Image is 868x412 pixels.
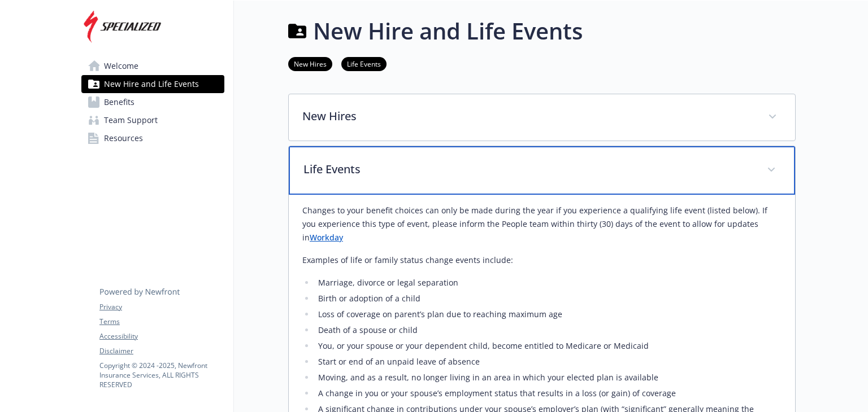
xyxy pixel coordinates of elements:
[81,111,224,129] a: Team Support
[315,276,782,290] li: Marriage, divorce or legal separation
[302,108,754,125] p: New Hires
[315,292,782,305] li: Birth or adoption of a child
[315,355,782,369] li: Start or end of an unpaid leave of absence
[104,129,143,147] span: Resources
[104,57,138,75] span: Welcome
[81,57,224,75] a: Welcome
[99,346,224,356] a: Disclaimer
[315,323,782,337] li: Death of a spouse or child
[289,146,795,195] div: Life Events
[289,94,795,141] div: New Hires
[313,14,583,48] h1: New Hire and Life Events
[81,129,224,147] a: Resources
[99,302,224,312] a: Privacy
[302,253,782,267] p: Examples of life or family status change events include:
[315,308,782,321] li: Loss of coverage on parent’s plan due to reaching maximum age
[81,93,224,111] a: Benefits
[302,204,782,244] p: Changes to your benefit choices can only be made during the year if you experience a qualifying l...
[315,371,782,384] li: Moving, and as a result, no longer living in an area in which your elected plan is available
[288,58,332,69] a: New Hires
[303,161,753,178] p: Life Events
[104,93,134,111] span: Benefits
[99,331,224,341] a: Accessibility
[310,232,343,243] a: Workday
[81,75,224,93] a: New Hire and Life Events
[104,75,199,93] span: New Hire and Life Events
[315,387,782,400] li: A change in you or your spouse’s employment status that results in a loss (or gain) of coverage
[104,111,158,129] span: Team Support
[99,317,224,327] a: Terms
[315,339,782,353] li: You, or your spouse or your dependent child, become entitled to Medicare or Medicaid
[341,58,387,69] a: Life Events
[99,361,224,389] p: Copyright © 2024 - 2025 , Newfront Insurance Services, ALL RIGHTS RESERVED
